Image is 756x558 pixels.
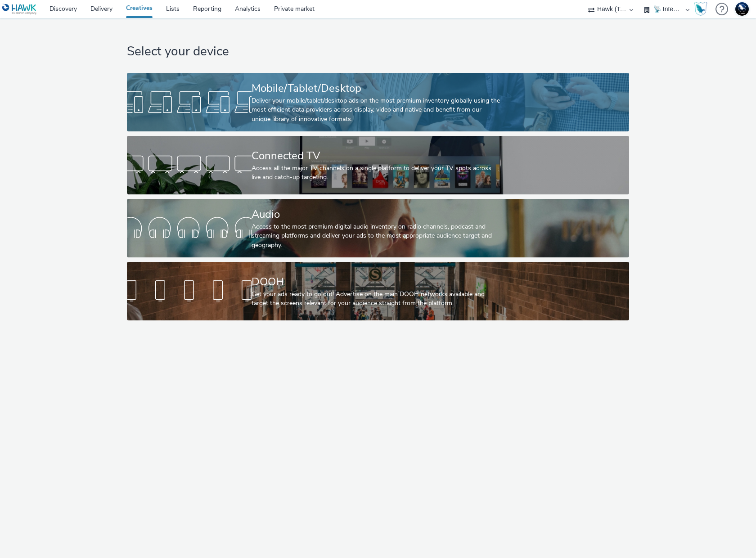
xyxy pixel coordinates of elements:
img: undefined Logo [2,4,37,15]
a: DOOHGet your ads ready to go out! Advertise on the main DOOH networks available and target the sc... [127,262,629,320]
div: Access all the major TV channels on a single platform to deliver your TV spots across live and ca... [252,164,501,182]
div: Audio [252,207,501,222]
a: Connected TVAccess all the major TV channels on a single platform to deliver your TV spots across... [127,136,629,194]
a: AudioAccess to the most premium digital audio inventory on radio channels, podcast and streaming ... [127,199,629,257]
div: Deliver your mobile/tablet/desktop ads on the most premium inventory globally using the most effi... [252,96,501,124]
a: Mobile/Tablet/DesktopDeliver your mobile/tablet/desktop ads on the most premium inventory globall... [127,73,629,131]
h1: Select your device [127,43,629,60]
div: Access to the most premium digital audio inventory on radio channels, podcast and streaming platf... [252,222,501,250]
img: Hawk Academy [694,2,707,16]
div: Connected TV [252,148,501,164]
img: Support Hawk [735,2,749,16]
div: DOOH [252,274,501,290]
a: Hawk Academy [694,2,711,16]
div: Mobile/Tablet/Desktop [252,81,501,96]
div: Get your ads ready to go out! Advertise on the main DOOH networks available and target the screen... [252,290,501,308]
